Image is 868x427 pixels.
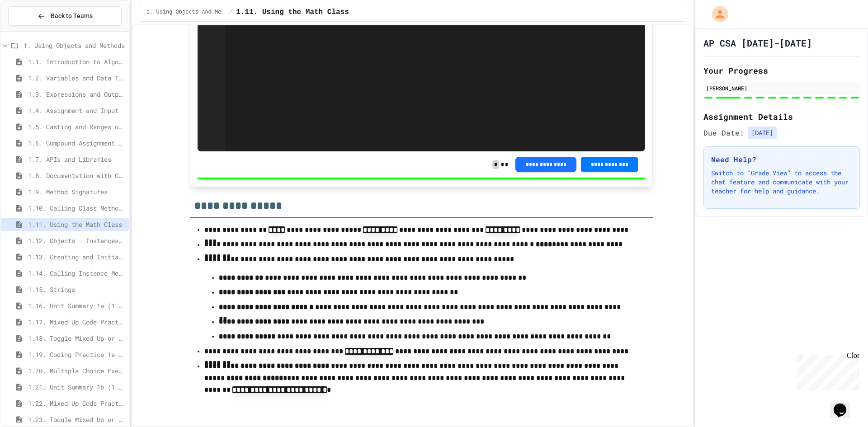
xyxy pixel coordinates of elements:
[28,301,125,310] span: 1.16. Unit Summary 1a (1.1-1.6)
[28,106,125,115] span: 1.4. Assignment and Input
[28,73,125,83] span: 1.2. Variables and Data Types
[28,57,125,66] span: 1.1. Introduction to Algorithms, Programming, and Compilers
[28,366,125,375] span: 1.20. Multiple Choice Exercises for Unit 1a (1.1-1.6)
[28,155,125,164] span: 1.7. APIs and Libraries
[28,252,125,262] span: 1.13. Creating and Initializing Objects: Constructors
[28,220,125,229] span: 1.11. Using the Math Class
[28,171,125,180] span: 1.8. Documentation with Comments and Preconditions
[703,127,744,138] span: Due Date:
[229,9,232,16] span: /
[28,203,125,213] span: 1.10. Calling Class Methods
[703,4,731,24] div: My Account
[28,382,125,392] span: 1.21. Unit Summary 1b (1.7-1.15)
[236,7,349,18] span: 1.11. Using the Math Class
[748,127,777,139] span: [DATE]
[28,187,125,197] span: 1.9. Method Signatures
[4,4,62,57] div: Chat with us now!Close
[8,6,122,26] button: Back to Teams
[703,110,860,123] h2: Assignment Details
[28,89,125,99] span: 1.3. Expressions and Output [New]
[703,64,860,77] h2: Your Progress
[28,317,125,327] span: 1.17. Mixed Up Code Practice 1.1-1.6
[830,391,859,418] iframe: chat widget
[51,11,93,21] span: Back to Teams
[146,9,226,16] span: 1. Using Objects and Methods
[28,350,125,359] span: 1.19. Coding Practice 1a (1.1-1.6)
[711,154,852,165] h3: Need Help?
[706,84,857,92] div: [PERSON_NAME]
[28,285,125,294] span: 1.15. Strings
[28,138,125,148] span: 1.6. Compound Assignment Operators
[703,37,812,49] h1: AP CSA [DATE]-[DATE]
[28,236,125,245] span: 1.12. Objects - Instances of Classes
[24,41,125,50] span: 1. Using Objects and Methods
[711,169,852,196] p: Switch to "Grade View" to access the chat feature and communicate with your teacher for help and ...
[28,122,125,131] span: 1.5. Casting and Ranges of Values
[28,268,125,278] span: 1.14. Calling Instance Methods
[28,333,125,343] span: 1.18. Toggle Mixed Up or Write Code Practice 1.1-1.6
[793,352,859,390] iframe: chat widget
[28,415,125,424] span: 1.23. Toggle Mixed Up or Write Code Practice 1b (1.7-1.15)
[28,399,125,408] span: 1.22. Mixed Up Code Practice 1b (1.7-1.15)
